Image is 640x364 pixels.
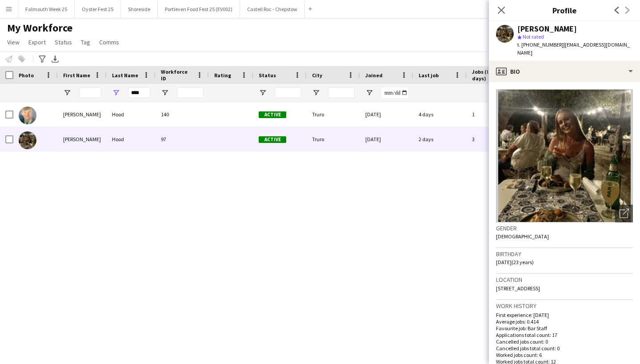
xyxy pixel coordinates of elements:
[107,102,156,127] div: Hood
[489,4,640,16] h3: Profile
[156,102,209,127] div: 140
[161,89,169,97] button: Open Filter Menu
[58,127,107,151] div: [PERSON_NAME]
[467,127,524,151] div: 3
[156,127,209,151] div: 97
[75,0,121,18] button: Oyster Fest 25
[63,89,71,97] button: Open Filter Menu
[7,21,72,35] span: My Workforce
[79,87,101,98] input: First Name Filter Input
[177,87,204,98] input: Workforce ID Filter Input
[496,332,633,338] p: Applications total count: 17
[158,0,240,18] button: Portleven Food Fest 25 (EV002)
[161,68,193,82] span: Workforce ID
[19,131,36,149] img: Natalie Hood
[496,338,633,345] p: Cancelled jobs count: 0
[112,89,120,97] button: Open Filter Menu
[467,102,524,127] div: 1
[489,61,640,82] div: Bio
[496,224,633,232] h3: Gender
[128,87,150,98] input: Last Name Filter Input
[25,36,49,48] a: Export
[365,72,383,79] span: Joined
[58,102,107,127] div: [PERSON_NAME]
[307,127,360,151] div: Truro
[413,102,467,127] div: 4 days
[496,276,633,284] h3: Location
[96,36,123,48] a: Comms
[259,111,286,118] span: Active
[107,127,156,151] div: Hood
[77,36,94,48] a: Tag
[63,72,90,79] span: First Name
[360,102,413,127] div: [DATE]
[328,87,355,98] input: City Filter Input
[496,352,633,358] p: Worked jobs count: 6
[259,136,286,143] span: Active
[496,259,534,265] span: [DATE] (23 years)
[472,68,508,82] span: Jobs (last 90 days)
[523,33,544,40] span: Not rated
[28,38,46,46] span: Export
[18,0,75,18] button: Falmouth Week 25
[496,345,633,352] p: Cancelled jobs total count: 0
[413,127,467,151] div: 2 days
[312,72,322,79] span: City
[381,87,408,98] input: Joined Filter Input
[214,72,231,79] span: Rating
[615,205,633,222] div: Open photos pop-in
[517,41,564,48] span: t. [PHONE_NUMBER]
[496,233,549,240] span: [DEMOGRAPHIC_DATA]
[517,25,577,33] div: [PERSON_NAME]
[496,312,633,318] p: First experience: [DATE]
[365,89,373,97] button: Open Filter Menu
[496,325,633,332] p: Favourite job: Bar Staff
[55,38,72,46] span: Status
[4,36,23,48] a: View
[51,36,76,48] a: Status
[275,87,301,98] input: Status Filter Input
[19,72,34,79] span: Photo
[496,302,633,310] h3: Work history
[517,41,630,56] span: | [EMAIL_ADDRESS][DOMAIN_NAME]
[50,54,60,64] app-action-btn: Export XLSX
[19,107,36,124] img: Archie Hood
[121,0,158,18] button: Shoreside
[81,38,90,46] span: Tag
[112,72,138,79] span: Last Name
[496,285,540,292] span: [STREET_ADDRESS]
[360,127,413,151] div: [DATE]
[312,89,320,97] button: Open Filter Menu
[419,72,439,79] span: Last job
[240,0,305,18] button: Castell Roc - Chepstow
[99,38,119,46] span: Comms
[496,318,633,325] p: Average jobs: 0.414
[307,102,360,127] div: Truro
[259,89,267,97] button: Open Filter Menu
[7,38,20,46] span: View
[37,54,48,64] app-action-btn: Advanced filters
[496,89,633,222] img: Crew avatar or photo
[496,250,633,258] h3: Birthday
[259,72,276,79] span: Status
